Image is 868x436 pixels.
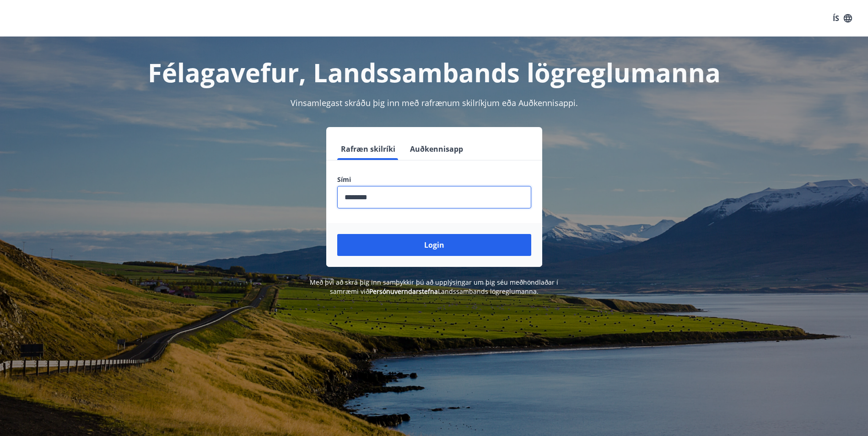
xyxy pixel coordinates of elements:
[369,287,438,296] a: Persónuverndarstefna
[337,138,399,160] button: Rafræn skilríki
[337,234,531,256] button: Login
[337,175,531,184] label: Sími
[291,97,578,108] span: Vinsamlegast skráðu þig inn með rafrænum skilríkjum eða Auðkennisappi.
[310,278,558,296] span: Með því að skrá þig inn samþykkir þú að upplýsingar um þig séu meðhöndlaðar í samræmi við Landssa...
[828,10,857,27] button: ÍS
[116,55,753,90] h1: Félagavefur, Landssambands lögreglumanna
[406,138,467,160] button: Auðkennisapp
